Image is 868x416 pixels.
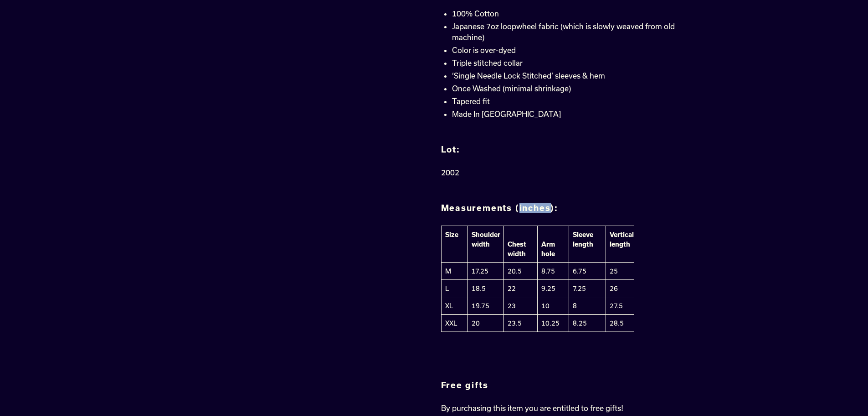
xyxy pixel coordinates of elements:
td: M [441,262,467,279]
td: 23 [503,297,537,314]
span: Once Washed (minimal shrinkage) [452,84,571,93]
td: L [441,279,467,297]
td: 6.75 [569,262,606,279]
strong: Shoulder width [472,231,500,248]
a: free gifts! [590,404,623,413]
strong: Sleeve length [573,231,593,248]
span: Tapered fit [452,97,490,105]
td: 8.25 [569,314,606,332]
span: 100% Cotton [452,9,499,18]
h2: Free gifts [441,380,683,390]
h2: Measurements (inches): [441,203,683,213]
h2: Lot: [441,145,683,155]
td: 25 [606,262,634,279]
strong: Size [445,231,458,238]
td: XL [441,297,467,314]
td: 22 [503,279,537,297]
span: Triple stitched collar [452,58,523,67]
td: 20.5 [503,262,537,279]
strong: Arm hole [541,240,555,258]
span: Japanese 7oz loopwheel fabric (which is slowly weaved from old machine) [452,22,675,42]
span: ’Single Needle Lock Stitched’ sleeves & hem [452,71,605,80]
td: 28.5 [606,314,634,332]
td: 17.25 [467,262,503,279]
strong: Vertical length [610,231,634,248]
strong: Chest width [508,240,526,258]
span: Made In [GEOGRAPHIC_DATA] [452,110,561,118]
td: 10 [537,297,569,314]
td: 20 [467,314,503,332]
td: 27.5 [606,297,634,314]
td: 7.25 [569,279,606,297]
td: 8 [569,297,606,314]
td: 18.5 [467,279,503,297]
p: By purchasing this item you are entitled to [441,403,683,414]
td: 19.75 [467,297,503,314]
td: 8.75 [537,262,569,279]
td: 23.5 [503,314,537,332]
span: Color is over-dyed [452,46,516,54]
td: 9.25 [537,279,569,297]
td: 10.25 [537,314,569,332]
td: 26 [606,279,634,297]
td: XXL [441,314,467,332]
p: 2002 [441,167,683,178]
